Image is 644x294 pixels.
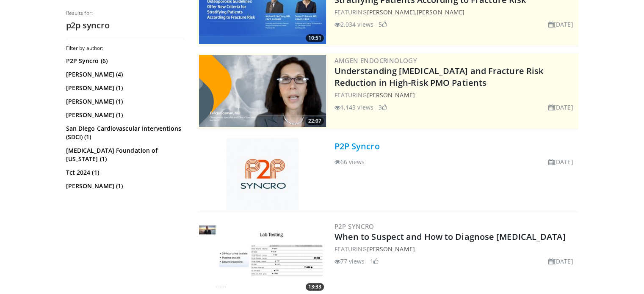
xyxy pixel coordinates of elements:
li: [DATE] [548,257,573,266]
a: Amgen Endocrinology [334,56,417,65]
li: 5 [379,20,387,29]
img: c9a25db3-4db0-49e1-a46f-17b5c91d58a1.png.300x170_q85_crop-smart_upscale.png [199,55,326,127]
a: [PERSON_NAME] [367,91,415,99]
div: FEATURING [334,245,577,253]
h3: Filter by author: [66,45,185,52]
a: [PERSON_NAME] [367,8,415,16]
a: When to Suspect and How to Diagnose [MEDICAL_DATA] [334,231,566,242]
li: 77 views [334,257,365,266]
h2: p2p syncro [66,20,185,31]
a: P2P Syncro [334,140,380,152]
span: 13:33 [306,283,324,291]
a: [PERSON_NAME] (1) [66,182,182,190]
a: 22:07 [199,55,326,127]
img: P2P Syncro [227,138,299,210]
a: [PERSON_NAME] (1) [66,111,182,119]
a: [PERSON_NAME] (4) [66,70,182,79]
a: [PERSON_NAME] [367,245,415,253]
div: FEATURING , [334,8,577,16]
li: 1,143 views [334,103,373,112]
a: Understanding [MEDICAL_DATA] and Fracture Risk Reduction in High-Risk PMO Patients [334,65,544,88]
a: [PERSON_NAME] (1) [66,97,182,106]
span: 22:07 [306,117,324,125]
li: 2,034 views [334,20,373,29]
a: [MEDICAL_DATA] Foundation of [US_STATE] (1) [66,146,182,163]
a: Tct 2024 (1) [66,168,182,177]
li: 3 [379,103,387,112]
li: [DATE] [548,157,573,166]
li: [DATE] [548,20,573,29]
img: 78041568-48c1-4595-914d-236de958e947.300x170_q85_crop-smart_upscale.jpg [199,221,326,293]
a: [PERSON_NAME] [417,8,464,16]
li: 1 [370,257,379,266]
li: [DATE] [548,103,573,112]
li: 66 views [334,157,365,166]
p: Results for: [66,10,185,16]
a: P2P Syncro [334,222,374,231]
span: 10:51 [306,34,324,42]
a: [PERSON_NAME] (1) [66,84,182,92]
a: 13:33 [199,221,326,293]
a: San Diego Cardiovascular Interventions (SDCI) (1) [66,124,182,141]
div: FEATURING [334,91,577,99]
a: P2P Syncro (6) [66,57,182,65]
